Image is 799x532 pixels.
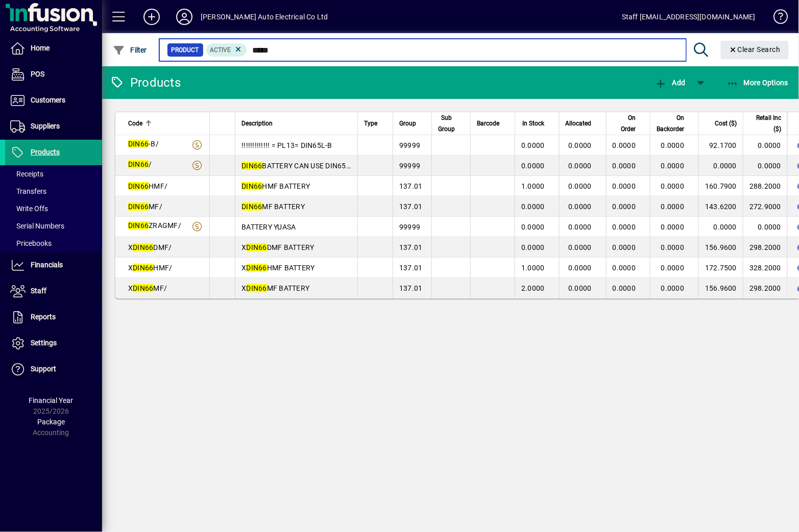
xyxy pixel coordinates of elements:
[521,243,545,251] span: 0.0000
[31,122,60,130] span: Suppliers
[399,118,425,129] div: Group
[523,118,545,129] span: In Stock
[128,140,149,148] em: DIN66
[399,118,416,129] span: Group
[661,243,685,251] span: 0.0000
[128,264,173,272] span: X HMF/
[168,8,201,26] button: Profile
[241,182,310,190] span: HMF BATTERY
[743,237,787,258] td: 298.2000
[521,284,545,292] span: 2.0000
[364,118,377,129] span: Type
[698,156,743,176] td: 0.0000
[743,196,787,217] td: 272.9000
[715,118,737,129] span: Cost ($)
[566,118,601,129] div: Allocated
[613,284,636,292] span: 0.0000
[743,156,787,176] td: 0.0000
[29,396,74,404] span: Financial Year
[749,112,781,135] span: Retail Inc ($)
[568,141,592,149] span: 0.0000
[128,140,159,148] span: -B/
[399,264,423,272] span: 137.01
[31,339,57,347] span: Settings
[613,112,636,135] span: On Order
[399,223,420,231] span: 99999
[113,46,147,54] span: Filter
[128,202,149,211] em: DIN66
[622,9,756,25] div: Staff [EMAIL_ADDRESS][DOMAIN_NAME]
[568,243,592,251] span: 0.0000
[727,79,789,87] span: More Options
[766,2,786,35] a: Knowledge Base
[201,9,328,25] div: [PERSON_NAME] Auto Electrical Co Ltd
[399,284,423,292] span: 137.01
[128,243,172,251] span: X DMF/
[698,258,743,278] td: 172.7500
[128,160,149,168] em: DIN66
[5,200,102,217] a: Write Offs
[10,205,48,213] span: Write Offs
[613,162,636,170] span: 0.0000
[128,160,152,168] span: /
[521,118,554,129] div: In Stock
[698,217,743,237] td: 0.0000
[5,252,102,278] a: Financials
[241,202,305,211] span: MF BATTERY
[31,365,56,373] span: Support
[128,202,162,211] span: MF/
[521,162,545,170] span: 0.0000
[241,118,273,129] span: Description
[247,264,267,272] em: DIN66
[652,73,688,92] button: Add
[10,170,43,178] span: Receipts
[128,284,167,292] span: X MF/
[698,176,743,196] td: 160.7900
[477,118,499,129] span: Barcode
[399,162,420,170] span: 99999
[5,278,102,304] a: Staff
[657,112,693,135] div: On Backorder
[133,264,153,272] em: DIN66
[655,79,685,87] span: Add
[661,141,685,149] span: 0.0000
[613,202,636,211] span: 0.0000
[241,162,365,170] span: BATTERY CAN USE DIN65ZLMF
[241,243,314,251] span: X DMF BATTERY
[5,62,102,87] a: POS
[241,182,262,190] em: DIN66
[698,135,743,156] td: 92.1700
[5,36,102,61] a: Home
[613,182,636,190] span: 0.0000
[5,235,102,252] a: Pricebooks
[10,187,46,195] span: Transfers
[37,418,65,426] span: Package
[110,74,181,91] div: Products
[613,243,636,251] span: 0.0000
[568,264,592,272] span: 0.0000
[241,141,332,149] span: !!!!!!!!!!!!! = PL13= DIN65L-B
[172,45,199,55] span: Product
[5,114,102,139] a: Suppliers
[110,41,150,59] button: Filter
[210,46,231,54] span: Active
[241,162,262,170] em: DIN66
[31,287,46,295] span: Staff
[568,223,592,231] span: 0.0000
[31,96,65,104] span: Customers
[568,182,592,190] span: 0.0000
[5,88,102,113] a: Customers
[128,182,149,190] em: DIN66
[568,284,592,292] span: 0.0000
[613,112,645,135] div: On Order
[5,357,102,382] a: Support
[128,221,149,230] em: DIN66
[241,118,351,129] div: Description
[613,223,636,231] span: 0.0000
[5,183,102,200] a: Transfers
[661,182,685,190] span: 0.0000
[521,141,545,149] span: 0.0000
[613,141,636,149] span: 0.0000
[566,118,592,129] span: Allocated
[438,112,464,135] div: Sub Group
